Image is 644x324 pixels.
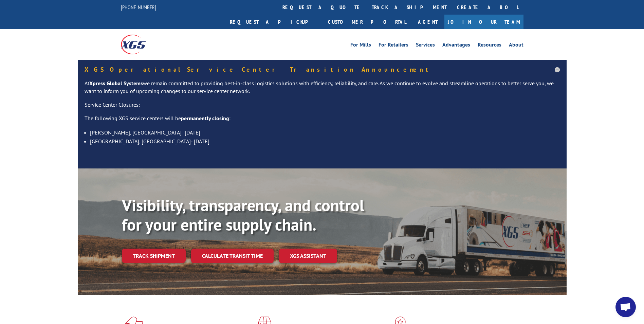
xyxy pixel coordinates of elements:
[279,249,337,263] a: XGS ASSISTANT
[225,15,323,29] a: Request a pickup
[85,79,560,101] p: At we remain committed to providing best-in-class logistics solutions with efficiency, reliabilit...
[615,297,636,317] a: Open chat
[442,42,470,50] a: Advantages
[90,128,560,137] li: [PERSON_NAME], [GEOGRAPHIC_DATA]- [DATE]
[323,15,411,29] a: Customer Portal
[478,42,501,50] a: Resources
[181,115,229,122] strong: permanently closing
[350,42,371,50] a: For Mills
[509,42,523,50] a: About
[89,80,143,87] strong: Xpress Global Systems
[121,4,156,11] a: [PHONE_NUMBER]
[411,15,444,29] a: Agent
[416,42,435,50] a: Services
[90,137,560,146] li: [GEOGRAPHIC_DATA], [GEOGRAPHIC_DATA]- [DATE]
[122,195,364,235] b: Visibility, transparency, and control for your entire supply chain.
[379,42,408,50] a: For Retailers
[191,249,274,263] a: Calculate transit time
[85,67,560,73] h5: XGS Operational Service Center Transition Announcement
[444,15,523,29] a: Join Our Team
[85,101,140,108] u: Service Center Closures:
[85,114,560,128] p: The following XGS service centers will be :
[122,249,186,263] a: Track shipment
